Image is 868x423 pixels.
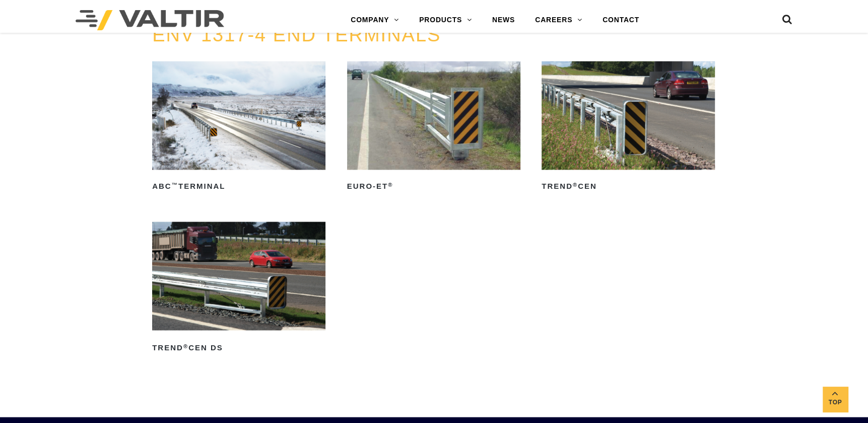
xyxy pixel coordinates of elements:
h2: TREND CEN DS [152,339,325,355]
h2: Euro-ET [347,179,520,195]
span: Top [823,397,848,408]
a: TREND®CEN DS [152,222,325,355]
sup: ® [183,343,188,349]
a: Top [823,387,848,412]
a: CONTACT [592,10,649,30]
a: Euro-ET® [347,61,520,194]
a: NEWS [482,10,525,30]
h2: TREND CEN [542,179,715,195]
a: TREND®CEN [542,61,715,194]
a: ENV 1317-4 END TERMINALS [152,24,441,45]
sup: ® [573,182,578,188]
sup: ® [388,182,393,188]
a: PRODUCTS [409,10,482,30]
a: ABC™Terminal [152,61,325,194]
a: CAREERS [525,10,592,30]
sup: ™ [172,182,178,188]
a: COMPANY [341,10,409,30]
img: Valtir [76,10,224,30]
h2: ABC Terminal [152,179,325,195]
